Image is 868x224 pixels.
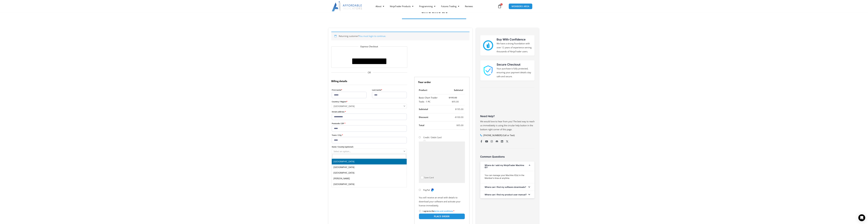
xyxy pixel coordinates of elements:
[373,3,497,10] nav: Menu
[454,116,455,119] span: -
[423,136,441,139] label: Credit / Debit Card
[332,100,407,103] label: Country / Region
[438,3,462,10] a: Futures Trading
[455,108,463,111] bdi: 195.00
[334,105,403,108] span: Germany
[331,32,469,40] div: Returning customer?
[449,96,457,99] bdi: 195.00
[497,62,532,67] h3: Secure Checkout
[483,133,515,137] span: [PHONE_NUMBER] (Call or Text)
[493,2,506,10] a: 1
[332,103,407,109] span: Country / Region
[423,189,434,191] label: PayPal
[419,86,444,94] th: Product
[480,115,535,118] h3: Need Help?
[480,161,534,171] div: Where do I add my NinjaTrader Machine ID?
[332,149,407,154] span: State
[431,188,434,192] img: PayPal
[485,193,527,196] a: Where can I find my product user manual?
[449,96,450,99] span: $
[416,3,438,10] a: Programming
[332,159,407,164] li: [GEOGRAPHIC_DATA]
[500,3,503,6] span: 1
[332,122,407,125] label: Postcode / ZIP
[352,58,386,64] button: Buy with GPay
[452,100,459,103] bdi: 95.00
[332,181,407,187] li: [GEOGRAPHIC_DATA]
[509,3,532,9] a: MEMBERS AREA
[456,124,458,127] span: $
[480,183,534,191] div: Where can I find my software downloads?
[858,214,865,221] div: Open Intercom Messenger
[483,65,493,76] img: 1000913 | Affordable Indicators – NinjaTrader
[480,191,534,198] div: Where can I find my product user manual?
[419,108,428,111] strong: Subtotal
[455,116,463,119] bdi: 100.00
[358,45,380,49] legend: Express Checkout
[331,71,407,75] span: OR
[332,133,407,137] label: Town / City
[456,124,463,127] bdi: 95.00
[419,124,424,127] strong: Total
[480,92,535,114] iframe: Customer reviews powered by Trustpilot
[387,3,416,10] a: NinjaTrader Products
[480,171,534,183] div: Where do I add my NinjaTrader Machine ID?
[332,145,407,149] label: State / County
[332,187,407,193] li: [GEOGRAPHIC_DATA]
[373,3,387,10] a: About
[455,108,456,111] span: $
[332,110,407,114] label: Street address
[424,176,434,179] label: Save Card
[423,210,453,212] span: I agree to the
[419,94,444,105] td: Basic Chart Trader Tools - 1 PC
[345,146,353,148] span: (optional)
[419,113,444,121] th: Discount
[485,164,524,169] a: Where do I add my NinjaTrader Machine ID?
[497,37,532,42] h3: Buy With Confidence
[419,196,465,208] p: You will receive an email with details to download your software and activate your license immedi...
[352,50,387,58] iframe: Secure express checkout frame
[419,213,465,219] button: Place order
[334,150,351,153] span: Select an option…
[372,88,407,92] label: Last name
[331,77,407,85] h3: Billing details
[483,40,493,50] img: mark thumbs good 43913 | Affordable Indicators – NinjaTrader
[453,210,454,212] abbr: required
[455,116,456,119] span: $
[444,86,465,94] th: Subtotal
[332,170,407,176] li: [GEOGRAPHIC_DATA]
[332,1,362,11] img: LogoAI | Affordable Indicators – NinjaTrader
[420,143,462,175] iframe: Secure payment input frame
[414,77,469,86] h3: Your order
[480,155,535,158] h3: Common Questions
[434,210,453,212] a: terms and conditions
[485,174,530,180] p: You can manage your Machine ID(s) in the Member’s Area at anytime.
[485,186,526,188] a: Where can I find my software downloads?
[332,176,407,181] li: [PERSON_NAME]
[332,164,407,170] li: [GEOGRAPHIC_DATA]
[332,88,367,92] label: First name
[497,42,532,54] p: We have a strong foundation with over 12 years of experience serving thousands of NinjaTrader users.
[480,120,535,131] span: We would love to hear from you! The best way to reach us immediately is using the circular help b...
[512,5,529,7] span: MEMBERS AREA
[497,67,532,79] p: Your purchase is fully protected, ensuring your payment details stay safe and secure.
[419,210,421,212] input: I agree to theterms and conditions *
[359,35,386,37] a: You must login to continue.
[462,3,476,10] a: Reviews
[452,100,453,103] span: $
